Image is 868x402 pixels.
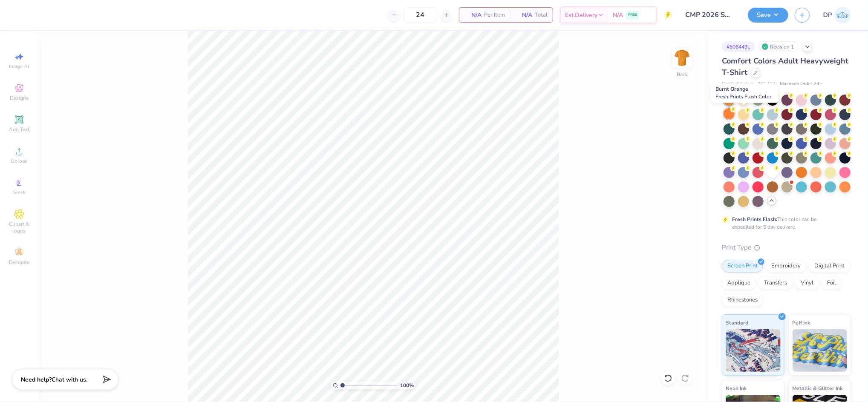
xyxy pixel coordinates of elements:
[793,384,843,393] span: Metallic & Glitter Ink
[722,294,763,307] div: Rhinestones
[674,49,691,66] img: Back
[52,376,87,384] span: Chat with us.
[677,71,688,78] div: Back
[823,7,851,23] a: DP
[822,277,842,290] div: Foil
[726,318,748,327] span: Standard
[628,12,637,18] span: FREE
[404,7,437,23] input: – –
[679,6,741,23] input: Untitled Design
[4,221,34,234] span: Clipart & logos
[515,11,532,20] span: N/A
[748,8,788,23] button: Save
[758,277,793,290] div: Transfers
[795,277,819,290] div: Vinyl
[722,41,755,52] div: # 506449L
[823,10,832,20] span: DP
[715,93,771,100] span: Fresh Prints Flash Color
[484,11,505,20] span: Per Item
[759,41,799,52] div: Revision 1
[535,11,548,20] span: Total
[11,158,28,164] span: Upload
[722,260,763,273] div: Screen Print
[565,11,597,20] span: Est. Delivery
[9,259,29,266] span: Decorate
[726,384,747,393] span: Neon Ink
[400,382,414,389] span: 100 %
[9,63,29,70] span: Image AI
[711,83,779,103] div: Burnt Orange
[766,260,806,273] div: Embroidery
[722,56,848,78] span: Comfort Colors Adult Heavyweight T-Shirt
[10,95,29,101] span: Designs
[732,216,777,223] strong: Fresh Prints Flash:
[793,329,848,372] img: Puff Ink
[809,260,850,273] div: Digital Print
[726,329,781,372] img: Standard
[13,189,26,196] span: Greek
[464,11,482,20] span: N/A
[834,7,851,23] img: Darlene Padilla
[722,243,851,253] div: Print Type
[780,80,822,88] span: Minimum Order: 24 +
[793,318,810,327] span: Puff Ink
[613,11,623,20] span: N/A
[9,126,29,133] span: Add Text
[732,215,837,231] div: This color can be expedited for 5 day delivery.
[21,376,52,384] strong: Need help?
[722,277,756,290] div: Applique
